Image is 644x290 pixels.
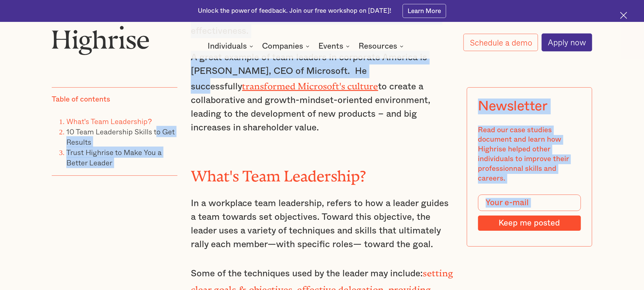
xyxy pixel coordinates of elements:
div: Events [319,43,344,50]
a: Schedule a demo [464,34,538,51]
div: Read our case studies document and learn how Highrise helped other individuals to improve their p... [478,126,581,184]
p: In a workplace team leadership, refers to how a leader guides a team towards set objectives. Towa... [191,197,453,251]
p: A great example of team leaders in corporate America is [PERSON_NAME], CEO of Microsoft. He succe... [191,51,453,135]
div: Companies [262,43,303,50]
form: Modal Form [478,195,581,231]
a: transformed Microsoft's culture [242,81,378,87]
a: What's Team Leadership? [66,116,152,127]
a: Trust Highrise to Make You a Better Leader [66,147,162,168]
img: Highrise logo [52,26,149,55]
div: Individuals [208,43,255,50]
a: Learn More [403,4,446,18]
div: Unlock the power of feedback. Join our free workshop on [DATE]! [198,7,392,16]
a: 10 Team Leadership Skills to Get Results [66,126,175,148]
h2: What's Team Leadership? [191,164,453,181]
div: Individuals [208,43,247,50]
div: Resources [359,43,397,50]
div: Events [319,43,352,50]
div: Companies [262,43,311,50]
img: Cross icon [620,12,627,19]
div: Table of contents [52,95,110,105]
div: Resources [359,43,405,50]
input: Your e-mail [478,195,581,211]
a: Apply now [542,33,592,51]
div: Newsletter [478,99,548,115]
input: Keep me posted [478,216,581,231]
